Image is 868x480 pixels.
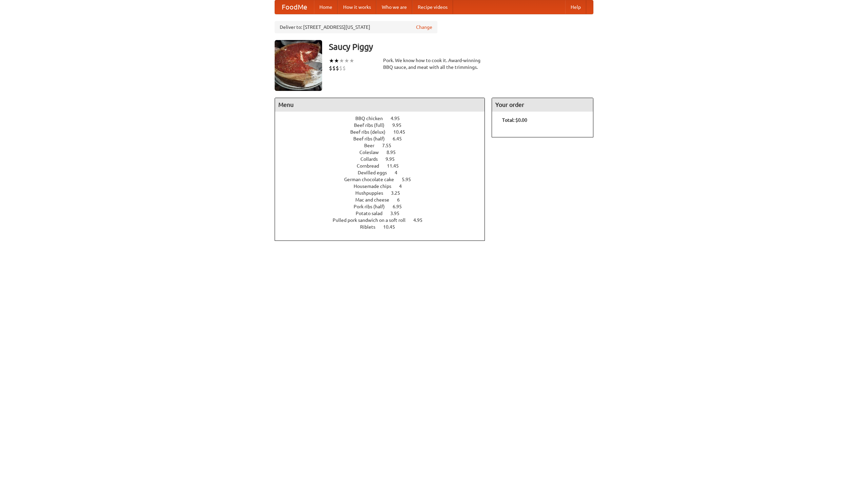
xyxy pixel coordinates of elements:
span: Housemade chips [354,184,398,189]
span: 6 [397,197,407,203]
a: Who we are [376,0,412,14]
a: Coleslaw 8.95 [359,150,408,155]
li: ★ [349,57,354,64]
li: ★ [329,57,334,64]
span: Devilled eggs [358,170,394,175]
a: Collards 9.95 [360,156,407,162]
li: $ [332,64,336,72]
a: Potato salad 3.95 [356,211,412,216]
span: 7.55 [382,143,398,148]
li: ★ [339,57,344,64]
h4: Menu [275,98,485,112]
span: 10.45 [383,224,402,230]
b: Total: $0.00 [502,117,527,123]
span: 10.45 [393,129,412,135]
a: Pulled pork sandwich on a soft roll 4.95 [333,217,435,223]
li: $ [342,64,346,72]
li: $ [329,64,332,72]
a: Beer 7.55 [364,143,404,148]
span: Cornbread [357,163,386,169]
span: Mac and cheese [355,197,396,203]
a: Recipe videos [412,0,453,14]
span: Hushpuppies [355,190,390,196]
span: 4.95 [413,217,429,223]
span: 6.95 [393,204,409,209]
a: Hushpuppies 3.25 [355,190,413,196]
a: Change [416,24,432,31]
span: 4.95 [391,116,407,121]
a: BBQ chicken 4.95 [355,116,412,121]
h3: Saucy Piggy [329,40,593,54]
span: Pork ribs (half) [354,204,392,209]
a: How it works [338,0,376,14]
li: $ [336,64,339,72]
span: 11.45 [387,163,406,169]
span: 8.95 [387,150,402,155]
div: Deliver to: [STREET_ADDRESS][US_STATE] [275,21,437,33]
a: Cornbread 11.45 [357,163,411,169]
span: German chocolate cake [344,177,401,182]
a: Riblets 10.45 [360,224,408,230]
a: German chocolate cake 5.95 [344,177,423,182]
span: Beef ribs (full) [354,122,391,128]
span: 5.95 [402,177,418,182]
span: 4 [395,170,404,175]
a: FoodMe [275,0,314,14]
span: Collards [360,156,384,162]
a: Beef ribs (half) 6.45 [353,136,414,141]
h4: Your order [492,98,593,112]
span: 6.45 [393,136,409,141]
a: Help [565,0,586,14]
span: Pulled pork sandwich on a soft roll [333,217,412,223]
span: 9.95 [392,122,408,128]
a: Pork ribs (half) 6.95 [354,204,414,209]
span: 3.25 [391,190,407,196]
a: Beef ribs (full) 9.95 [354,122,414,128]
span: 4 [399,184,409,189]
span: BBQ chicken [355,116,390,121]
li: $ [339,64,342,72]
span: 3.95 [390,211,406,216]
span: 9.95 [386,156,401,162]
span: Coleslaw [359,150,386,155]
span: Riblets [360,224,382,230]
img: angular.jpg [275,40,322,91]
li: ★ [334,57,339,64]
span: Beef ribs (delux) [350,129,392,135]
li: ★ [344,57,349,64]
a: Housemade chips 4 [354,184,414,189]
div: Pork. We know how to cook it. Award-winning BBQ sauce, and meat with all the trimmings. [383,57,485,71]
span: Beer [364,143,381,148]
a: Mac and cheese 6 [355,197,412,203]
span: Beef ribs (half) [353,136,392,141]
a: Beef ribs (delux) 10.45 [350,129,418,135]
a: Devilled eggs 4 [358,170,410,175]
span: Potato salad [356,211,389,216]
a: Home [314,0,338,14]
